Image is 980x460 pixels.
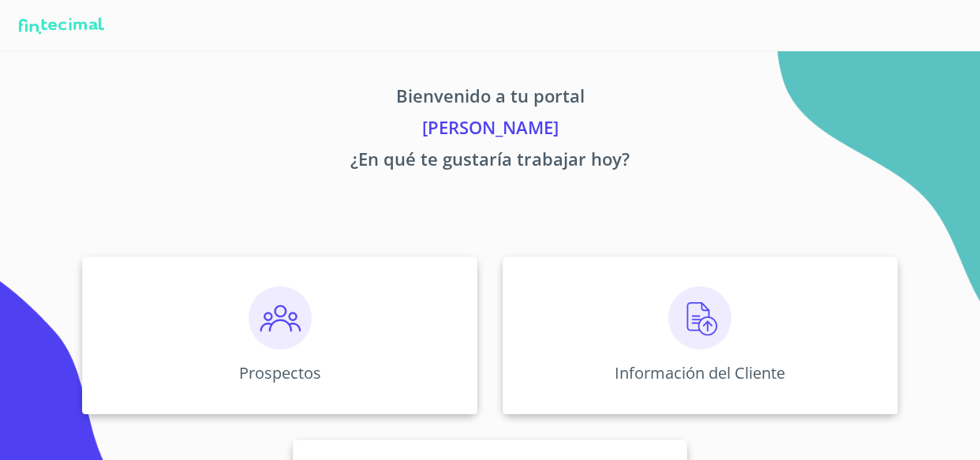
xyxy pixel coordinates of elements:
[249,286,312,350] img: prospectos.png
[802,13,961,38] button: account of current user
[19,83,961,114] p: Bienvenido a tu portal
[615,362,785,383] p: Información del Cliente
[668,286,731,350] img: carga.png
[802,13,942,38] span: [PERSON_NAME]
[19,114,961,146] p: [PERSON_NAME]
[239,362,321,383] p: Prospectos
[19,146,961,178] p: ¿En qué te gustaría trabajar hoy?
